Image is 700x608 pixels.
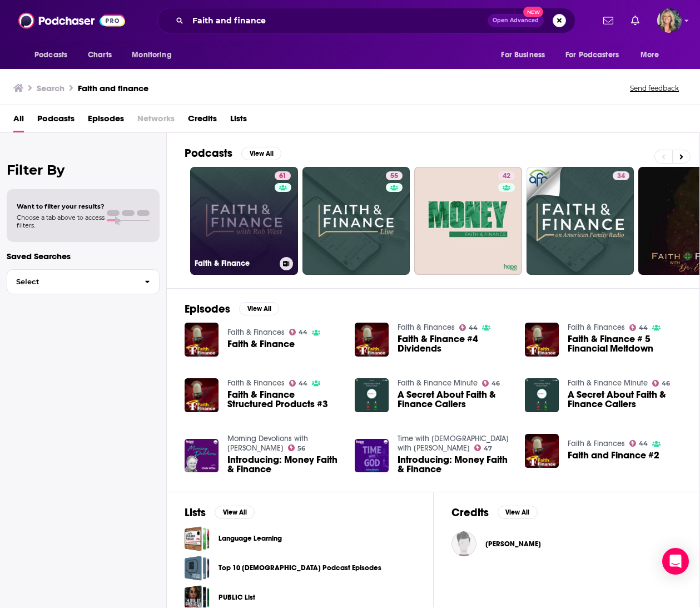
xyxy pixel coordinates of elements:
[617,171,625,182] span: 34
[498,506,538,519] button: View All
[288,444,306,451] a: 56
[157,8,575,33] div: Search podcasts, credits, & more...
[398,390,512,409] a: A Secret About Faith & Finance Callers
[451,506,489,520] h2: Credits
[219,562,381,574] a: Top 10 [DEMOGRAPHIC_DATA] Podcast Episodes
[492,381,500,386] span: 46
[639,441,648,446] span: 44
[451,526,682,562] button: Paul PurifoyPaul Purifoy
[568,378,648,388] a: Faith & Finance Minute
[37,110,75,132] a: Podcasts
[485,540,541,548] span: [PERSON_NAME]
[188,12,488,29] input: Search podcasts, credits, & more...
[493,45,559,66] button: open menu
[124,45,186,66] button: open menu
[398,434,509,453] a: Time with God with John North
[185,146,281,160] a: PodcastsView All
[190,167,298,275] a: 61Faith & Finance
[355,439,389,473] a: Introducing: Money Faith & Finance
[17,214,105,229] span: Choose a tab above to access filters.
[227,455,341,474] a: Introducing: Money Faith & Finance
[451,506,538,520] a: CreditsView All
[279,171,286,182] span: 61
[474,444,493,451] a: 47
[185,302,230,316] h2: Episodes
[289,329,308,335] a: 44
[18,10,125,31] img: Podchaser - Follow, Share and Rate Podcasts
[185,439,219,473] img: Introducing: Money Faith & Finance
[639,325,648,330] span: 44
[627,83,682,93] button: Send feedback
[81,45,118,66] a: Charts
[215,506,255,519] button: View All
[219,532,282,545] a: Language Learning
[527,167,634,275] a: 34
[525,378,559,412] img: A Secret About Faith & Finance Callers
[185,323,219,357] img: Faith & Finance
[227,390,341,409] span: Faith & Finance Structured Products #3
[599,11,618,30] a: Show notifications dropdown
[386,171,403,180] a: 55
[501,47,545,63] span: For Business
[88,110,124,132] a: Episodes
[188,110,217,132] a: Credits
[488,14,544,27] button: Open AdvancedNew
[662,381,670,386] span: 46
[629,324,648,331] a: 44
[525,323,559,357] a: Faith & Finance # 5 Financial Meltdown
[398,455,512,474] a: Introducing: Money Faith & Finance
[565,47,619,63] span: For Podcasters
[185,506,206,520] h2: Lists
[523,7,543,17] span: New
[627,11,644,30] a: Show notifications dropdown
[482,380,500,387] a: 46
[613,171,629,180] a: 34
[398,378,478,388] a: Faith & Finance Minute
[355,378,389,412] img: A Secret About Faith & Finance Callers
[525,434,559,468] img: Faith and Finance #2
[558,45,635,66] button: open menu
[299,330,307,335] span: 44
[451,531,476,556] img: Paul Purifoy
[227,328,285,337] a: Faith & Finances
[185,556,210,581] span: Top 10 Christian Podcast Episodes
[185,378,219,412] img: Faith & Finance Structured Products #3
[390,171,398,182] span: 55
[657,8,682,33] span: Logged in as lisa.beech
[227,378,285,388] a: Faith & Finances
[185,526,210,551] a: Language Learning
[13,110,24,132] a: All
[459,324,478,331] a: 44
[662,548,689,575] div: Open Intercom Messenger
[398,323,455,332] a: Faith & Finances
[657,8,682,33] button: Show profile menu
[195,259,275,268] h3: Faith & Finance
[568,390,682,409] a: A Secret About Faith & Finance Callers
[132,47,171,63] span: Monitoring
[398,334,512,353] a: Faith & Finance #4 Dividends
[227,339,295,349] span: Faith & Finance
[503,171,510,182] span: 42
[230,110,247,132] a: Lists
[629,440,648,447] a: 44
[137,110,175,132] span: Networks
[469,325,478,330] span: 44
[568,323,625,332] a: Faith & Finances
[568,451,659,460] span: Faith and Finance #2
[7,162,160,178] h2: Filter By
